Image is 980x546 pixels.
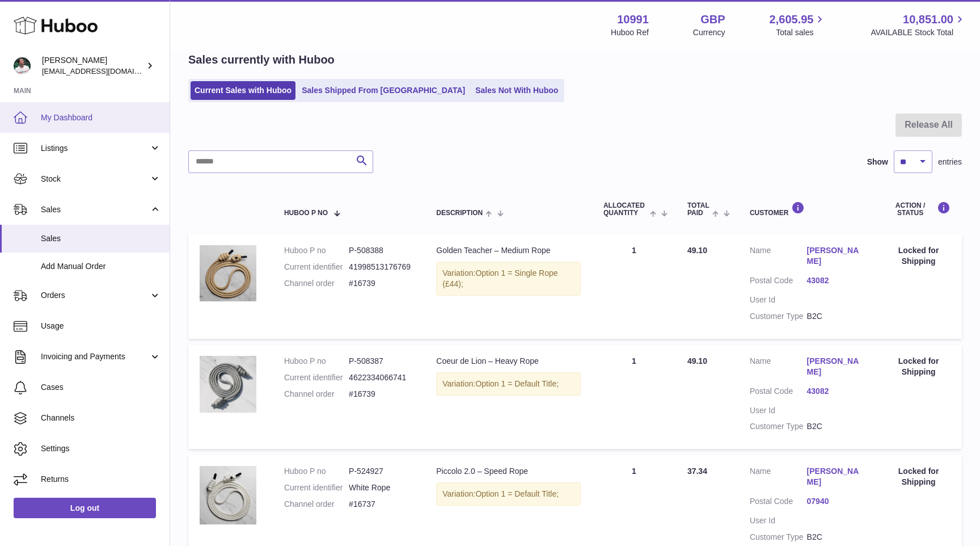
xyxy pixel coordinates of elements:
[750,275,807,289] dt: Postal Code
[436,245,581,256] div: Golden Teacher – Medium Rope
[284,482,349,493] dt: Current identifier
[349,245,413,256] dd: P-508388
[200,245,256,301] img: 109911711102352.png
[41,204,149,215] span: Sales
[284,372,349,383] dt: Current identifier
[750,421,807,432] dt: Customer Type
[436,209,483,217] span: Description
[807,421,864,432] dd: B2C
[687,202,709,217] span: Total paid
[284,356,349,367] dt: Huboo P no
[693,27,725,38] div: Currency
[284,278,349,289] dt: Channel order
[886,245,951,267] div: Locked for Shipping
[41,474,161,485] span: Returns
[770,12,827,38] a: 2,605.95 Total sales
[41,290,149,301] span: Orders
[770,12,814,27] span: 2,605.95
[349,482,413,493] dd: White Rope
[349,278,413,289] dd: #16739
[41,443,161,454] span: Settings
[886,356,951,377] div: Locked for Shipping
[14,57,31,74] img: timshieff@gmail.com
[42,66,167,75] span: [EMAIL_ADDRESS][DOMAIN_NAME]
[436,466,581,477] div: Piccolo 2.0 – Speed Rope
[14,498,156,518] a: Log out
[284,262,349,272] dt: Current identifier
[871,12,966,38] a: 10,851.00 AVAILABLE Stock Total
[41,413,161,423] span: Channels
[776,27,826,38] span: Total sales
[284,499,349,510] dt: Channel order
[592,345,676,449] td: 1
[436,372,581,396] div: Variation:
[807,386,864,397] a: 43082
[750,386,807,400] dt: Postal Code
[750,496,807,510] dt: Postal Code
[807,356,864,377] a: [PERSON_NAME]
[687,356,707,366] span: 49.10
[349,466,413,477] dd: P-524927
[349,356,413,367] dd: P-508387
[436,482,581,506] div: Variation:
[807,532,864,543] dd: B2C
[349,262,413,272] dd: 41998513176769
[41,112,161,123] span: My Dashboard
[284,245,349,256] dt: Huboo P no
[750,515,807,526] dt: User Id
[750,466,807,490] dt: Name
[750,356,807,380] dt: Name
[471,81,562,100] a: Sales Not With Huboo
[200,356,256,413] img: RopeExports-2.jpg
[284,389,349,400] dt: Channel order
[886,466,951,488] div: Locked for Shipping
[807,311,864,322] dd: B2C
[475,489,559,498] span: Option 1 = Default Title;
[188,52,335,68] h2: Sales currently with Huboo
[41,143,149,154] span: Listings
[807,275,864,286] a: 43082
[41,261,161,272] span: Add Manual Order
[750,311,807,322] dt: Customer Type
[611,27,649,38] div: Huboo Ref
[442,268,557,288] span: Option 1 = Single Rope (£44);
[436,356,581,367] div: Coeur de Lion – Heavy Rope
[592,234,676,338] td: 1
[617,12,649,27] strong: 10991
[41,351,149,362] span: Invoicing and Payments
[807,466,864,488] a: [PERSON_NAME]
[886,201,951,217] div: Action / Status
[750,245,807,270] dt: Name
[700,12,725,27] strong: GBP
[903,12,953,27] span: 10,851.00
[871,27,966,38] span: AVAILABLE Stock Total
[298,81,469,100] a: Sales Shipped From [GEOGRAPHIC_DATA]
[687,246,707,255] span: 49.10
[284,209,328,217] span: Huboo P no
[42,55,144,77] div: [PERSON_NAME]
[41,233,161,244] span: Sales
[750,201,864,217] div: Customer
[200,466,256,524] img: 109911711102215.png
[349,389,413,400] dd: #16739
[867,157,888,167] label: Show
[750,532,807,543] dt: Customer Type
[687,467,707,476] span: 37.34
[41,382,161,393] span: Cases
[41,174,149,184] span: Stock
[603,202,647,217] span: ALLOCATED Quantity
[750,295,807,305] dt: User Id
[750,405,807,416] dt: User Id
[284,466,349,477] dt: Huboo P no
[807,245,864,267] a: [PERSON_NAME]
[41,321,161,331] span: Usage
[475,379,559,388] span: Option 1 = Default Title;
[349,499,413,510] dd: #16737
[191,81,295,100] a: Current Sales with Huboo
[436,262,581,296] div: Variation:
[938,157,962,167] span: entries
[807,496,864,507] a: 07940
[349,372,413,383] dd: 4622334066741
